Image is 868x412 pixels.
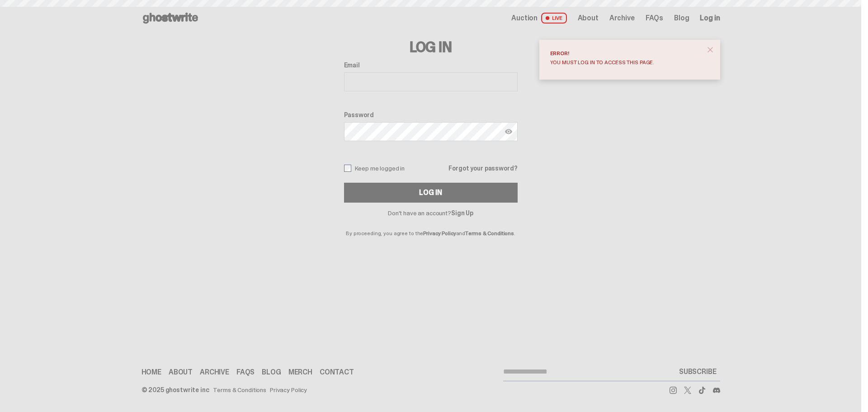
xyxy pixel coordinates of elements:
[578,14,599,22] a: About
[511,14,538,22] span: Auction
[344,62,518,69] label: Email
[700,14,720,22] a: Log in
[270,387,307,393] a: Privacy Policy
[200,369,229,376] a: Archive
[344,165,351,172] input: Keep me logged in
[505,128,512,135] img: Show password
[142,387,209,393] div: © 2025 ghostwrite inc
[236,369,255,376] a: FAQs
[541,13,567,24] span: LIVE
[320,369,354,376] a: Contact
[142,369,161,376] a: Home
[465,230,514,237] a: Terms & Conditions
[674,14,689,22] a: Blog
[451,209,473,217] a: Sign Up
[550,60,702,65] div: You must log in to access this page.
[344,40,518,54] h3: Log In
[344,183,518,203] button: Log In
[344,210,518,216] p: Don't have an account?
[288,369,312,376] a: Merch
[419,189,442,196] div: Log In
[550,51,702,56] div: Error!
[344,165,405,172] label: Keep me logged in
[169,369,193,376] a: About
[702,42,718,58] button: close
[423,230,456,237] a: Privacy Policy
[609,14,635,22] a: Archive
[344,111,518,118] label: Password
[448,165,517,171] a: Forgot your password?
[511,13,566,24] a: Auction LIVE
[213,387,266,393] a: Terms & Conditions
[344,216,518,236] p: By proceeding, you agree to the and .
[646,14,663,22] a: FAQs
[262,369,281,376] a: Blog
[675,363,720,381] button: SUBSCRIBE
